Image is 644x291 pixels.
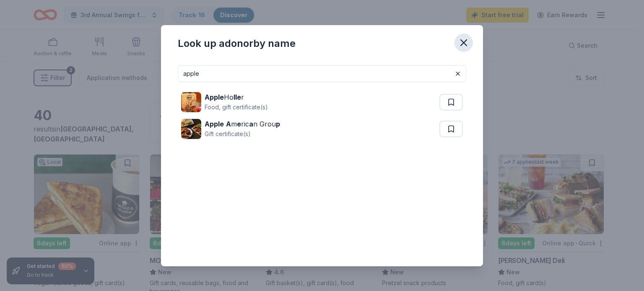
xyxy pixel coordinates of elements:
div: Food, gift certificate(s) [205,102,268,112]
strong: Apple [205,93,224,101]
div: Gift certificate(s) [205,129,280,139]
strong: a [249,120,253,128]
div: Look up a donor by name [178,37,296,50]
img: Image for Apple Holler [181,92,201,112]
img: Image for Apple American Group [181,119,201,139]
div: m ric n Grou [205,119,280,129]
strong: p [276,120,280,128]
strong: e [237,120,241,128]
div: Ho r [205,92,268,102]
strong: A [226,120,231,128]
input: Search [178,65,466,82]
strong: lle [234,93,241,101]
strong: Apple [205,120,224,128]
